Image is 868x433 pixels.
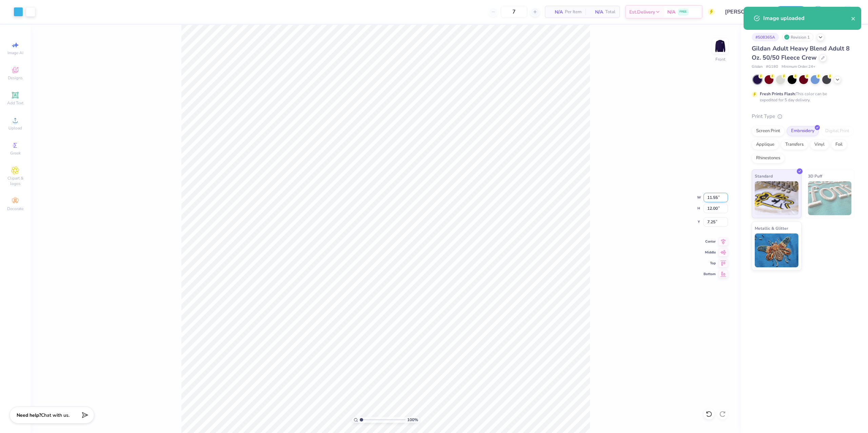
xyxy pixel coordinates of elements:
[501,6,527,18] input: – –
[3,176,27,186] span: Clipart & logos
[629,8,655,16] span: Est. Delivery
[720,5,770,19] input: Untitled Design
[704,272,716,276] span: Bottom
[7,100,23,106] span: Add Text
[7,50,23,56] span: Image AI
[667,8,675,16] span: N/A
[713,39,727,53] img: Front
[407,417,418,423] span: 100 %
[755,233,798,267] img: Metallic & Glitter
[808,181,852,215] img: 3D Puff
[752,44,850,62] span: Gildan Adult Heavy Blend Adult 8 Oz. 50/50 Fleece Crew
[679,9,687,14] span: FREE
[605,8,615,16] span: Total
[755,172,773,180] span: Standard
[755,225,788,232] span: Metallic & Glitter
[752,153,785,163] div: Rhinestones
[781,140,808,150] div: Transfers
[787,126,819,136] div: Embroidery
[752,126,785,136] div: Screen Print
[755,181,798,215] img: Standard
[10,150,21,156] span: Greek
[831,140,847,150] div: Foil
[752,112,854,120] div: Print Type
[715,56,725,62] div: Front
[851,14,856,22] button: close
[782,33,813,41] div: Revision 1
[766,64,778,70] span: # G180
[8,75,23,81] span: Designs
[704,261,716,266] span: Top
[752,64,763,70] span: Gildan
[810,140,829,150] div: Vinyl
[41,412,70,418] span: Chat with us.
[808,172,822,180] span: 3D Puff
[8,125,22,131] span: Upload
[752,33,779,41] div: # 508365A
[565,8,581,16] span: Per Item
[17,412,41,418] strong: Need help?
[760,91,843,103] div: This color can be expedited for 5 day delivery.
[590,8,603,16] span: N/A
[704,239,716,244] span: Center
[821,126,854,136] div: Digital Print
[752,140,779,150] div: Applique
[760,91,796,97] strong: Fresh Prints Flash:
[763,14,851,22] div: Image uploaded
[7,206,23,211] span: Decorate
[704,250,716,255] span: Middle
[549,8,563,16] span: N/A
[782,64,815,70] span: Minimum Order: 24 +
